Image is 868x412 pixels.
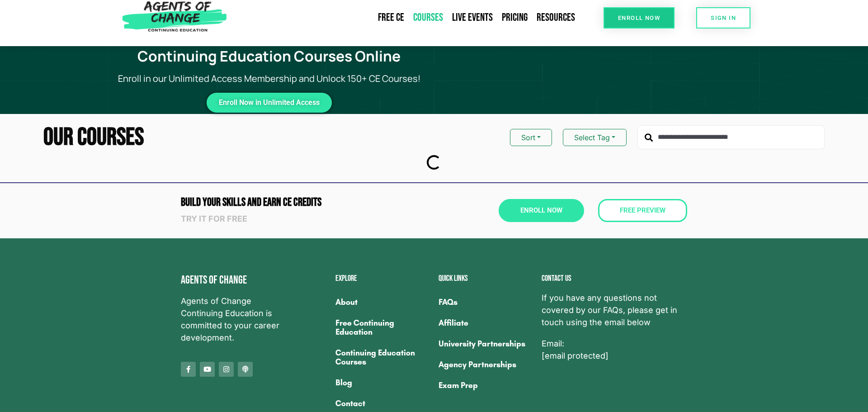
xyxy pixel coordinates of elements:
h2: Explore [335,275,429,283]
a: [email protected] [542,350,609,362]
a: FAQs [439,292,533,313]
h2: Quick Links [439,275,533,283]
button: Select Tag [563,129,627,146]
span: Free Preview [620,207,665,214]
a: Affiliate [439,313,533,333]
h2: Build Your Skills and Earn CE CREDITS [181,197,429,208]
a: Live Events [448,7,497,28]
span: Enroll Now in Unlimited Access [219,100,320,105]
h4: Agents of Change [181,275,290,286]
a: Enroll Now in Unlimited Access [207,93,332,113]
a: Resources [532,7,580,28]
a: About [335,292,429,313]
a: Free Continuing Education [335,313,429,342]
a: Agency Partnerships [439,354,533,375]
button: Sort [510,129,552,146]
nav: Menu [439,292,533,396]
a: Enroll Now [604,7,675,28]
h1: Continuing Education Courses Online [109,47,429,65]
a: SIGN IN [696,7,750,28]
strong: Try it for free [181,214,247,223]
a: Continuing Education Courses [335,342,429,372]
span: SIGN IN [711,15,736,21]
span: Agents of Change Continuing Education is committed to your career development. [181,295,290,344]
nav: Menu [231,7,580,28]
p: Email: [542,337,687,362]
h2: Contact us [542,275,687,283]
a: Courses [409,7,448,28]
span: If you have any questions not covered by our FAQs, please get in touch using the email below [542,292,687,328]
a: University Partnerships [439,333,533,354]
h2: Our Courses [43,125,144,150]
a: Enroll Now [499,199,584,222]
a: Blog [335,372,429,393]
span: Enroll Now [520,207,562,214]
span: Enroll Now [618,15,660,21]
p: Enroll in our Unlimited Access Membership and Unlock 150+ CE Courses! [104,72,434,85]
a: Pricing [497,7,532,28]
a: Exam Prep [439,375,533,396]
a: Free CE [373,7,409,28]
a: Free Preview [598,199,687,222]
